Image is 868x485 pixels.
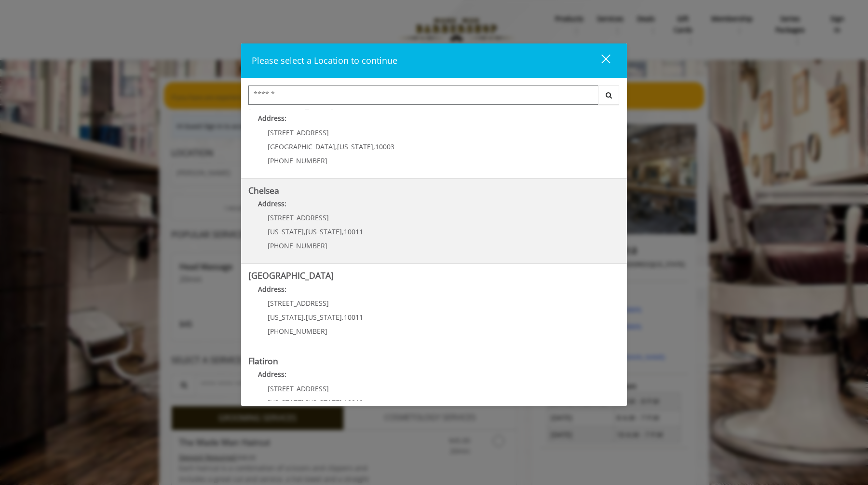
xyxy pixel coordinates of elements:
b: Address: [258,285,286,294]
span: [US_STATE] [268,398,304,407]
span: , [335,142,337,151]
span: Please select a Location to continue [252,55,397,66]
span: , [304,227,306,236]
i: Search button [603,92,614,99]
span: [STREET_ADDRESS] [268,213,329,222]
b: Address: [258,199,286,208]
span: [PHONE_NUMBER] [268,327,327,336]
span: [US_STATE] [306,227,342,236]
span: [US_STATE] [268,313,304,322]
span: [US_STATE] [268,227,304,236]
input: Search Center [248,86,598,105]
span: , [304,313,306,322]
span: [STREET_ADDRESS] [268,384,329,393]
b: Address: [258,370,286,379]
span: 10011 [344,313,363,322]
b: Flatiron [248,355,278,367]
span: 10003 [375,142,394,151]
b: Address: [258,114,286,123]
div: Center Select [248,86,620,110]
span: [US_STATE] [306,398,342,407]
span: [US_STATE] [337,142,373,151]
span: [US_STATE] [306,313,342,322]
span: , [373,142,375,151]
button: close dialog [583,51,616,71]
span: , [304,398,306,407]
span: [GEOGRAPHIC_DATA] [268,142,335,151]
span: , [342,398,344,407]
span: [PHONE_NUMBER] [268,156,327,165]
span: [STREET_ADDRESS] [268,128,329,137]
b: [GEOGRAPHIC_DATA] [248,270,334,281]
span: 10010 [344,398,363,407]
span: , [342,227,344,236]
span: [STREET_ADDRESS] [268,299,329,308]
div: close dialog [590,54,610,68]
span: [PHONE_NUMBER] [268,241,327,250]
b: Chelsea [248,185,279,196]
span: 10011 [344,227,363,236]
span: , [342,313,344,322]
